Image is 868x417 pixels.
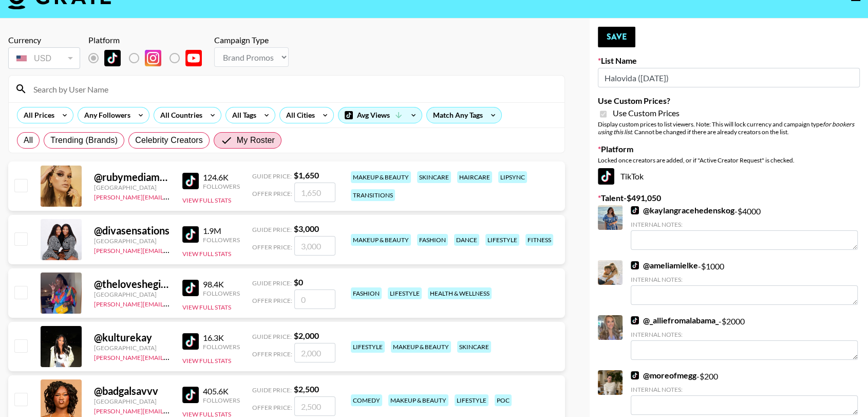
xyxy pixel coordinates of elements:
[631,371,639,379] img: TikTok
[631,315,719,325] a: @_alliefromalabama_
[94,224,170,237] div: @ divasensations
[203,396,240,404] div: Followers
[252,190,292,197] span: Offer Price:
[88,47,210,69] div: List locked to TikTok.
[94,405,295,415] a: [PERSON_NAME][EMAIL_ADDRESS][PERSON_NAME][DOMAIN_NAME]
[252,333,292,340] span: Guide Price:
[8,45,80,71] div: Currency is locked to USD
[145,50,161,66] img: Instagram
[203,183,240,190] div: Followers
[185,50,202,66] img: YouTube
[598,96,860,106] label: Use Custom Prices?
[631,370,696,380] a: @moreofmegg
[94,184,170,191] div: [GEOGRAPHIC_DATA]
[94,291,170,298] div: [GEOGRAPHIC_DATA]
[94,344,170,352] div: [GEOGRAPHIC_DATA]
[294,343,335,362] input: 2,000
[135,134,203,147] span: Celebrity Creators
[631,221,858,228] div: Internal Notes:
[351,341,385,353] div: lifestyle
[631,205,858,250] div: - $ 4000
[182,303,231,311] button: View Full Stats
[182,250,231,258] button: View Full Stats
[182,357,231,365] button: View Full Stats
[457,341,491,353] div: skincare
[294,396,335,416] input: 2,500
[182,333,199,350] img: TikTok
[27,81,558,97] input: Search by User Name
[154,107,204,123] div: All Countries
[598,168,860,185] div: TikTok
[294,289,335,309] input: 0
[294,384,319,394] strong: $ 2,500
[294,170,319,180] strong: $ 1,650
[94,245,295,255] a: [PERSON_NAME][EMAIL_ADDRESS][PERSON_NAME][DOMAIN_NAME]
[214,35,289,45] div: Campaign Type
[182,173,199,189] img: TikTok
[252,297,292,304] span: Offer Price:
[10,49,78,67] div: USD
[182,387,199,403] img: TikTok
[598,156,860,164] div: Locked once creators are added, or if "Active Creator Request" is checked.
[203,279,240,289] div: 98.4K
[598,27,635,47] button: Save
[203,343,240,351] div: Followers
[428,287,492,299] div: health & wellness
[182,196,231,204] button: View Full Stats
[351,394,382,406] div: comedy
[104,50,121,66] img: TikTok
[598,120,860,136] div: Display custom prices to list viewers. Note: This will lock currency and campaign type . Cannot b...
[182,226,199,243] img: TikTok
[631,260,698,270] a: @ameliamielke
[457,171,492,183] div: haircare
[203,289,240,297] div: Followers
[24,134,33,147] span: All
[78,107,133,123] div: Any Followers
[226,107,258,123] div: All Tags
[294,224,319,233] strong: $ 3,000
[417,171,451,183] div: skincare
[294,277,303,287] strong: $ 0
[417,234,448,246] div: fashion
[351,171,411,183] div: makeup & beauty
[252,172,292,180] span: Guide Price:
[252,386,292,394] span: Guide Price:
[94,191,295,201] a: [PERSON_NAME][EMAIL_ADDRESS][PERSON_NAME][DOMAIN_NAME]
[598,120,854,136] em: for bookers using this list
[17,107,56,123] div: All Prices
[203,386,240,396] div: 405.6K
[598,193,860,203] label: Talent - $ 491,050
[94,237,170,245] div: [GEOGRAPHIC_DATA]
[631,205,734,215] a: @kaylangracehedenskog
[94,352,295,361] a: [PERSON_NAME][EMAIL_ADDRESS][PERSON_NAME][DOMAIN_NAME]
[203,333,240,343] div: 16.3K
[88,35,210,45] div: Platform
[598,144,860,154] label: Platform
[631,331,858,338] div: Internal Notes:
[631,261,639,269] img: TikTok
[485,234,519,246] div: lifestyle
[50,134,118,147] span: Trending (Brands)
[631,316,639,324] img: TikTok
[252,350,292,358] span: Offer Price:
[495,394,512,406] div: poc
[631,276,858,283] div: Internal Notes:
[631,315,858,360] div: - $ 2000
[427,107,501,123] div: Match Any Tags
[351,287,382,299] div: fashion
[203,236,240,244] div: Followers
[525,234,553,246] div: fitness
[280,107,317,123] div: All Cities
[454,234,479,246] div: dance
[94,298,295,308] a: [PERSON_NAME][EMAIL_ADDRESS][PERSON_NAME][DOMAIN_NAME]
[294,331,319,340] strong: $ 2,000
[294,236,335,256] input: 3,000
[598,56,860,66] label: List Name
[498,171,527,183] div: lipsync
[94,397,170,405] div: [GEOGRAPHIC_DATA]
[631,260,858,305] div: - $ 1000
[631,386,858,393] div: Internal Notes:
[388,287,422,299] div: lifestyle
[391,341,451,353] div: makeup & beauty
[613,108,680,118] span: Use Custom Prices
